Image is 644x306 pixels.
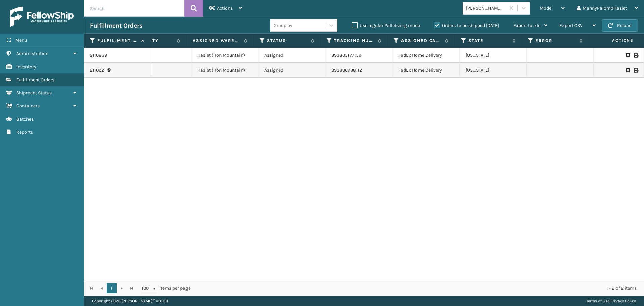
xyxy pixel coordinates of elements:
label: Quantity [133,38,173,44]
label: Assigned Carrier Service [401,38,442,44]
button: Reload [602,19,638,32]
span: Actions [217,5,233,11]
a: Terms of Use [586,299,609,303]
span: items per page [142,283,191,293]
i: Request to Be Cancelled [626,53,630,58]
a: 393805177139 [331,52,361,58]
span: Reports [16,129,33,135]
i: Request to Be Cancelled [626,68,630,73]
a: 393806738112 [331,67,362,73]
label: Fulfillment Order Id [97,38,138,44]
a: 2110839 [90,52,107,59]
h3: Fulfillment Orders [90,21,142,30]
span: Batches [16,116,34,122]
span: Export CSV [559,23,583,28]
label: State [468,38,509,44]
label: Tracking Number [334,38,375,44]
i: Print Label [634,68,638,73]
label: Error [535,38,576,44]
div: 1 - 2 of 2 items [200,285,637,292]
label: Use regular Palletizing mode [352,23,420,28]
td: FedEx Home Delivery [392,63,460,78]
td: Haslet (Iron Mountain) [191,48,258,63]
label: Assigned Warehouse [193,38,240,44]
td: Assigned [258,48,325,63]
span: Containers [16,103,40,109]
p: Copyright 2023 [PERSON_NAME]™ v 1.0.191 [92,296,168,306]
td: [US_STATE] [460,48,527,63]
td: 1 [124,63,191,78]
a: Privacy Policy [610,299,636,303]
div: Group by [274,22,292,29]
td: [US_STATE] [460,63,527,78]
span: Fulfillment Orders [16,77,54,83]
img: logo [10,7,74,27]
span: Menu [15,37,27,43]
span: Administration [16,51,48,56]
label: Status [267,38,308,44]
div: | [586,296,636,306]
td: Assigned [258,63,325,78]
span: Inventory [16,64,36,70]
span: Export to .xls [513,23,540,28]
a: 2110921 [90,67,106,74]
label: Orders to be shipped [DATE] [434,23,499,28]
span: Mode [540,5,551,11]
td: 1 [124,48,191,63]
a: 1 [107,283,117,293]
div: [PERSON_NAME] Brands [466,5,506,12]
span: 100 [142,285,152,292]
td: FedEx Home Delivery [392,48,460,63]
span: Actions [591,35,638,46]
span: Shipment Status [16,90,52,96]
td: Haslet (Iron Mountain) [191,63,258,78]
i: Print Label [634,53,638,58]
